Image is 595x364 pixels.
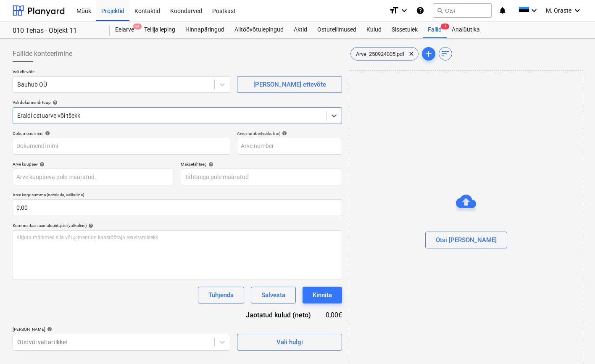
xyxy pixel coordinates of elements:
a: Hinnapäringud [180,21,229,38]
i: keyboard_arrow_down [572,5,582,16]
a: Sissetulek [387,21,423,38]
div: Eelarve [110,21,139,38]
div: Vali dokumendi tüüp [13,100,342,105]
div: Vali hulgi [276,337,303,348]
div: 010 Tehas - Objekt 11 [13,26,100,35]
div: Arve kuupäev [13,161,174,167]
span: 9+ [133,24,142,29]
input: Tähtaega pole määratud [181,169,342,185]
div: Arve number (valikuline) [237,131,342,136]
input: Arve kogusumma (netokulu, valikuline) [13,199,342,216]
input: Arve kuupäeva pole määratud. [13,169,174,185]
div: Arve_250924005.pdf [350,47,419,61]
span: sort [440,49,450,59]
div: Maksetähtaeg [181,161,342,167]
button: [PERSON_NAME] ettevõte [237,76,342,93]
div: Otsi [PERSON_NAME] [436,235,497,245]
div: Kommentaar raamatupidajale (valikuline) [13,223,342,228]
span: clear [406,49,416,59]
i: keyboard_arrow_down [529,5,539,16]
button: Vali hulgi [237,334,342,351]
span: add [424,49,434,59]
p: Vali ettevõte [13,69,230,76]
a: Aktid [289,21,312,38]
div: [PERSON_NAME] ettevõte [253,79,326,90]
span: help [207,162,213,167]
div: Jaotatud kulud (neto) [233,310,324,320]
span: M. Oraste [546,7,571,14]
a: Failid7 [423,21,447,38]
span: Failide konteerimine [13,49,72,59]
div: Tühjenda [208,290,234,301]
a: Tellija leping [139,21,180,38]
span: help [87,223,93,228]
button: Otsi [PERSON_NAME] [425,232,507,248]
i: format_size [389,5,399,16]
div: Dokumendi nimi [13,131,230,136]
div: Failid [423,21,447,38]
a: Ostutellimused [312,21,361,38]
div: [PERSON_NAME] [13,327,230,332]
button: Kinnita [303,287,342,303]
div: Kinnita [313,290,332,301]
span: help [280,131,287,136]
span: help [51,100,58,105]
button: Tühjenda [198,287,244,303]
div: Salvesta [261,290,285,301]
input: Arve number [237,138,342,155]
div: 0,00€ [324,310,342,320]
button: Otsi [433,3,492,18]
span: help [45,327,52,332]
input: Dokumendi nimi [13,138,230,155]
a: Alltöövõtulepingud [229,21,289,38]
button: Salvesta [251,287,296,303]
span: 7 [441,24,449,29]
i: notifications [498,5,507,16]
span: help [43,131,50,136]
span: search [437,7,443,14]
i: keyboard_arrow_down [399,5,409,16]
a: Analüütika [447,21,485,38]
a: Eelarve9+ [110,21,139,38]
i: Abikeskus [416,5,424,16]
a: Kulud [361,21,387,38]
span: Arve_250924005.pdf [351,51,410,57]
p: Arve kogusumma (netokulu, valikuline) [13,192,342,199]
span: help [38,162,45,167]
